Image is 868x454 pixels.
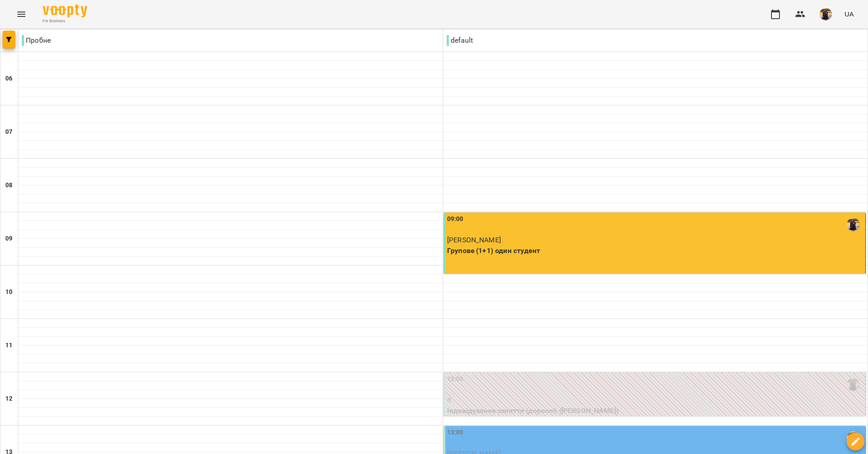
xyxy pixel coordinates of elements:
[5,394,12,404] h6: 12
[820,8,832,20] img: d9e4fe055f4d09e87b22b86a2758fb91.jpg
[447,214,464,224] label: 09:00
[5,127,12,137] h6: 07
[847,431,860,445] img: Доля Єлизавета Миколаївна
[447,236,501,244] span: [PERSON_NAME]
[22,35,51,46] p: Пробне
[5,181,12,190] h6: 08
[447,245,864,256] p: Групове (1+1) один студент
[447,395,864,406] p: 0
[847,378,860,391] img: Доля Єлизавета Миколаївна
[447,35,473,46] p: default
[841,6,857,22] button: UA
[447,406,864,416] p: Індивідуальне заняття (дорослі) ([PERSON_NAME])
[43,18,87,24] span: For Business
[43,4,87,17] img: Voopty Logo
[847,218,860,231] img: Доля Єлизавета Миколаївна
[5,341,12,350] h6: 11
[447,374,464,384] label: 12:00
[11,4,32,25] button: Menu
[844,9,854,19] span: UA
[447,428,464,438] label: 13:00
[5,74,12,84] h6: 06
[5,234,12,244] h6: 09
[5,287,12,297] h6: 10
